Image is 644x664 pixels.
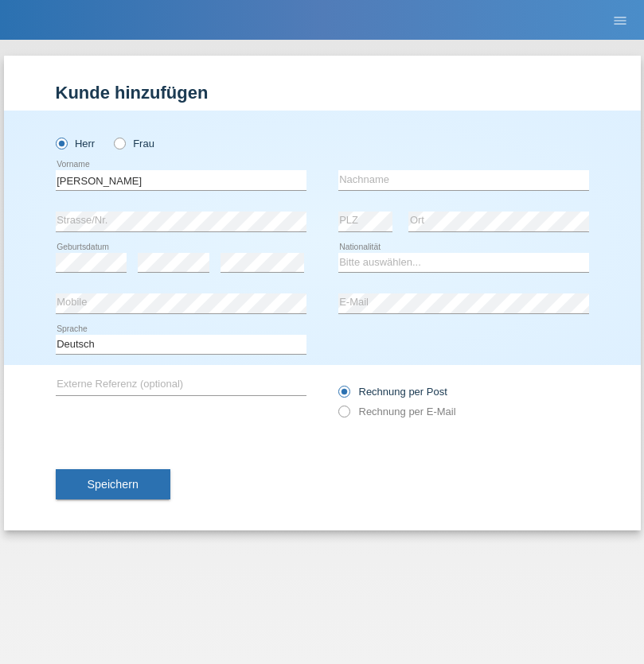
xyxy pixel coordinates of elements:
[56,138,66,148] input: Herr
[338,406,456,417] label: Rechnung per E-Mail
[338,386,349,406] input: Rechnung per Post
[114,138,154,149] label: Frau
[114,138,124,148] input: Frau
[612,13,628,29] i: menu
[56,469,170,499] button: Speichern
[604,15,636,25] a: menu
[338,406,349,425] input: Rechnung per E-Mail
[56,138,96,149] label: Herr
[56,83,589,103] h1: Kunde hinzufügen
[338,386,447,398] label: Rechnung per Post
[88,478,139,491] span: Speichern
